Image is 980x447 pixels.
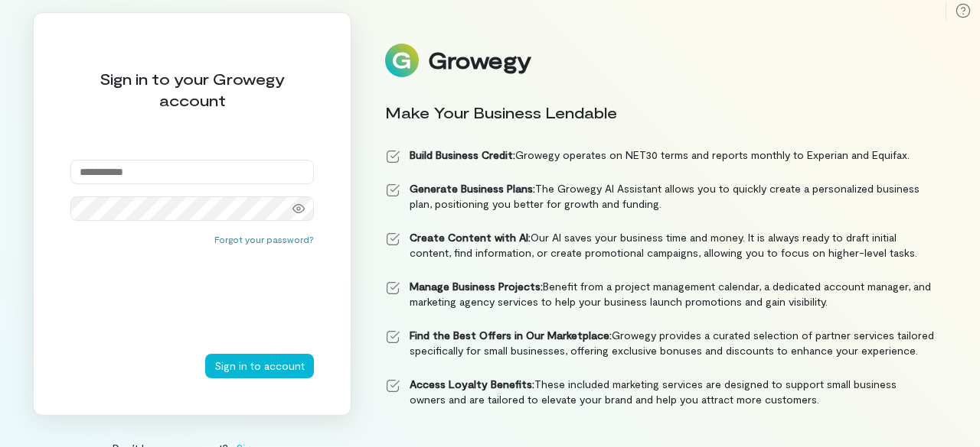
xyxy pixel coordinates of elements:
[70,68,314,111] div: Sign in to your Growegy account
[410,329,612,342] strong: Find the Best Offers in Our Marketplace:
[385,147,935,163] li: Growegy operates on NET30 terms and reports monthly to Experian and Equifax.
[385,279,935,309] li: Benefit from a project management calendar, a dedicated account manager, and marketing agency ser...
[385,328,935,358] li: Growegy provides a curated selection of partner services tailored specifically for small business...
[214,233,314,245] button: Forgot your password?
[385,102,935,123] div: Make Your Business Lendable
[410,182,535,195] strong: Generate Business Plans:
[428,47,531,73] div: Growegy
[410,280,543,293] strong: Manage Business Projects:
[410,148,515,161] strong: Build Business Credit:
[385,181,935,212] li: The Growegy AI Assistant allows you to quickly create a personalized business plan, positioning y...
[410,231,531,244] strong: Create Content with AI:
[385,377,935,407] li: These included marketing services are designed to support small business owners and are tailored ...
[410,377,534,390] strong: Access Loyalty Benefits:
[205,354,314,378] button: Sign in to account
[385,230,935,261] li: Our AI saves your business time and money. It is always ready to draft initial content, find info...
[385,44,419,77] img: Logo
